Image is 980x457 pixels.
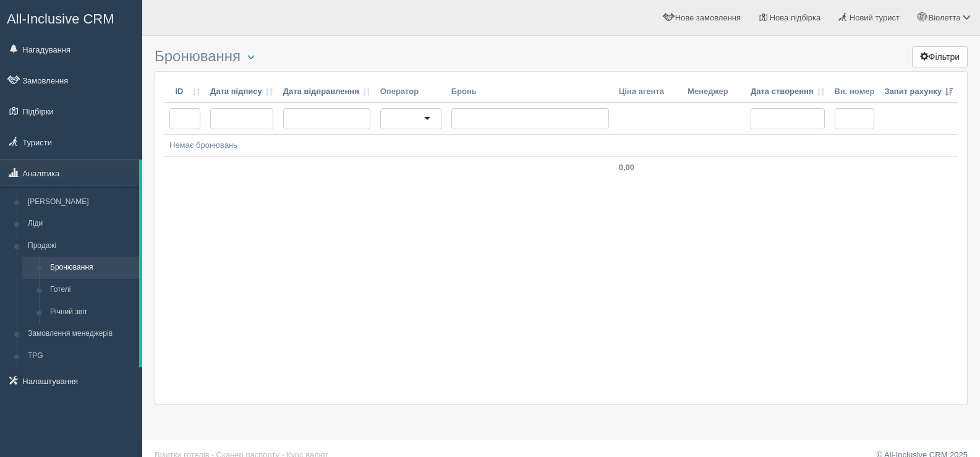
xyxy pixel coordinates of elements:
th: Ціна агента [614,81,683,103]
a: TPG [22,345,139,367]
a: Замовлення менеджерів [22,323,139,345]
span: All-Inclusive CRM [7,11,114,27]
a: Ліди [22,213,139,235]
button: Фільтри [912,46,968,67]
th: Оператор [375,81,446,103]
a: Продажі [22,235,139,257]
span: Нова підбірка [770,13,821,22]
a: Запит рахунку [884,86,953,98]
a: Дата відправлення [283,86,370,98]
a: ID [169,86,200,98]
a: All-Inclusive CRM [1,1,142,35]
td: 0,00 [614,156,683,178]
h3: Бронювання [155,48,968,65]
a: Готелі [45,279,139,301]
span: Віолетта [928,13,960,22]
a: Бронювання [45,257,139,279]
span: Новий турист [850,13,900,22]
a: [PERSON_NAME] [22,191,139,213]
div: Немає бронювань [169,140,953,152]
th: Вн. номер [830,81,880,103]
a: Дата підпису [210,86,273,98]
span: Нове замовлення [675,13,741,22]
th: Менеджер [683,81,746,103]
th: Бронь [446,81,614,103]
a: Річний звіт [45,301,139,323]
a: Дата створення [751,86,825,98]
